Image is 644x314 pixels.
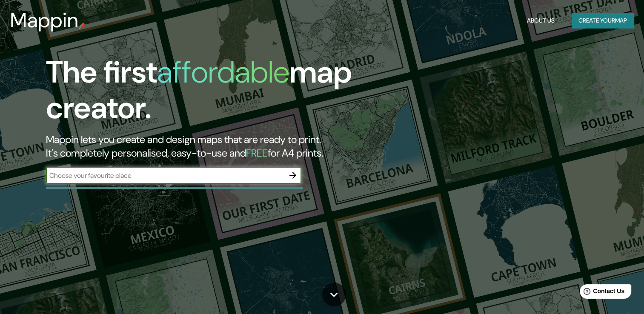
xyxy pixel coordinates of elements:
[79,22,86,29] img: mappin-pin
[572,13,634,29] button: Create yourmap
[568,281,635,305] iframe: Help widget launcher
[46,133,368,160] h2: Mappin lets you create and design maps that are ready to print. It's completely personalised, eas...
[10,9,79,32] h3: Mappin
[157,52,289,92] h1: affordable
[46,54,368,133] h1: The first map creator.
[524,13,558,29] button: About Us
[246,146,268,160] h5: FREE
[46,171,284,180] input: Choose your favourite place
